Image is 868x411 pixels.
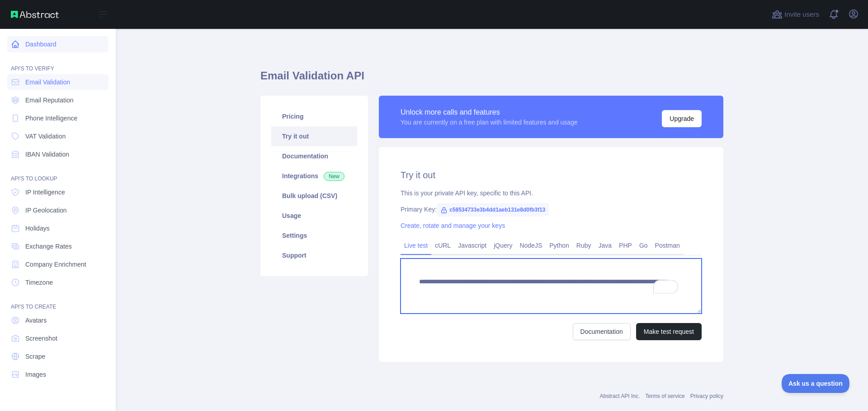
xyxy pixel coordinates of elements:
[7,330,108,346] a: Screenshot
[595,238,616,253] a: Java
[546,238,573,253] a: Python
[401,222,505,229] a: Create, rotate and manage your keys
[431,238,454,253] a: cURL
[454,238,490,253] a: Javascript
[7,184,108,200] a: IP Intelligence
[271,186,357,206] a: Bulk upload (CSV)
[662,110,702,127] button: Upgrade
[260,69,723,90] h1: Email Validation API
[7,74,108,90] a: Email Validation
[271,126,357,146] a: Try it out
[271,106,357,126] a: Pricing
[573,323,631,340] a: Documentation
[636,238,651,253] a: Go
[600,393,640,399] a: Abstract API Inc.
[7,128,108,144] a: VAT Validation
[271,146,357,166] a: Documentation
[7,92,108,108] a: Email Reputation
[7,54,108,72] div: API'S TO VERIFY
[25,260,86,269] span: Company Enrichment
[7,348,108,365] a: Scrape
[25,224,50,233] span: Holidays
[770,7,821,22] button: Invite users
[11,11,59,18] img: Abstract API
[615,238,636,253] a: PHP
[271,166,357,186] a: Integrations New
[651,238,684,253] a: Postman
[7,366,108,383] a: Images
[645,393,684,399] a: Terms of service
[7,256,108,272] a: Company Enrichment
[401,189,702,198] div: This is your private API key, specific to this API.
[7,164,108,182] div: API'S TO LOOKUP
[271,226,357,245] a: Settings
[7,220,108,236] a: Holidays
[401,259,702,314] textarea: To enrich screen reader interactions, please activate Accessibility in Grammarly extension settings
[25,334,57,343] span: Screenshot
[690,393,723,399] a: Privacy policy
[7,146,108,162] a: IBAN Validation
[7,274,108,291] a: Timezone
[25,316,47,325] span: Avatars
[7,202,108,218] a: IP Geolocation
[25,96,74,105] span: Email Reputation
[324,172,344,181] span: New
[271,245,357,265] a: Support
[25,278,53,287] span: Timezone
[401,205,702,214] div: Primary Key:
[636,323,702,340] button: Make test request
[25,78,70,87] span: Email Validation
[782,374,850,393] iframe: Toggle Customer Support
[401,107,578,118] div: Unlock more calls and features
[271,206,357,226] a: Usage
[7,292,108,310] div: API'S TO CREATE
[25,150,69,159] span: IBAN Validation
[7,238,108,254] a: Exchange Rates
[490,238,516,253] a: jQuery
[25,206,67,215] span: IP Geolocation
[573,238,595,253] a: Ruby
[25,352,45,361] span: Scrape
[516,238,546,253] a: NodeJS
[7,36,108,52] a: Dashboard
[25,132,66,141] span: VAT Validation
[401,118,578,127] div: You are currently on a free plan with limited features and usage
[437,203,549,217] span: c58534733e3b4dd1aeb131e8d0fb3f13
[401,169,702,181] h2: Try it out
[25,114,77,123] span: Phone Intelligence
[7,312,108,328] a: Avatars
[25,370,46,379] span: Images
[7,110,108,126] a: Phone Intelligence
[25,188,65,197] span: IP Intelligence
[784,9,819,20] span: Invite users
[25,242,72,251] span: Exchange Rates
[401,238,431,253] a: Live test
